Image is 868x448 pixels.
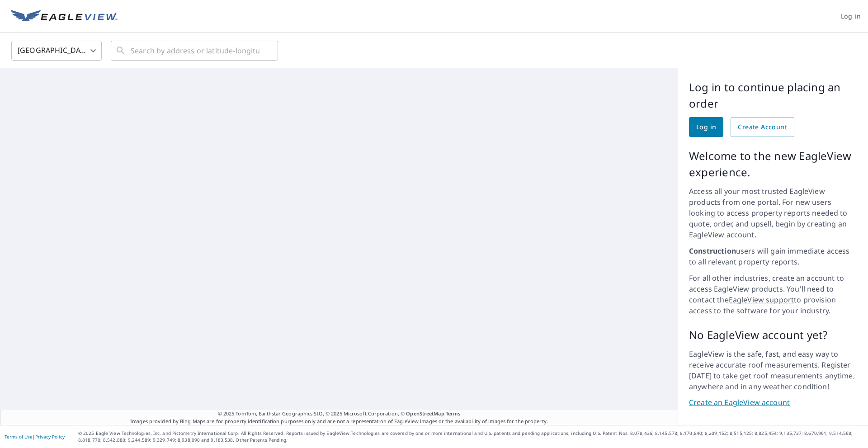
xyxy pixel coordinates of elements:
img: EV Logo [11,10,118,24]
a: Log in [689,117,723,137]
span: Create Account [738,122,787,133]
p: EagleView is the safe, fast, and easy way to receive accurate roof measurements. Register [DATE] ... [689,349,857,392]
span: © 2025 TomTom, Earthstar Geographics SIO, © 2025 Microsoft Corporation, © [218,410,461,418]
a: Terms of Use [5,434,33,440]
p: | [5,434,65,439]
p: For all other industries, create an account to access EagleView products. You'll need to contact ... [689,273,857,316]
span: Log in [841,11,861,22]
div: [GEOGRAPHIC_DATA] [11,38,102,63]
input: Search by address or latitude-longitude [131,38,259,63]
p: Log in to continue placing an order [689,79,857,112]
p: Access all your most trusted EagleView products from one portal. For new users looking to access ... [689,186,857,240]
a: Terms [446,410,461,417]
a: Privacy Policy [35,434,65,440]
strong: Construction [689,246,736,256]
p: Welcome to the new EagleView experience. [689,148,857,180]
span: Log in [696,122,716,133]
a: Create Account [731,117,794,137]
p: © 2025 Eagle View Technologies, Inc. and Pictometry International Corp. All Rights Reserved. Repo... [78,430,863,443]
p: users will gain immediate access to all relevant property reports. [689,245,857,267]
a: OpenStreetMap [406,410,444,417]
p: No EagleView account yet? [689,327,857,343]
a: Create an EagleView account [689,397,857,408]
a: EagleView support [729,295,794,305]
